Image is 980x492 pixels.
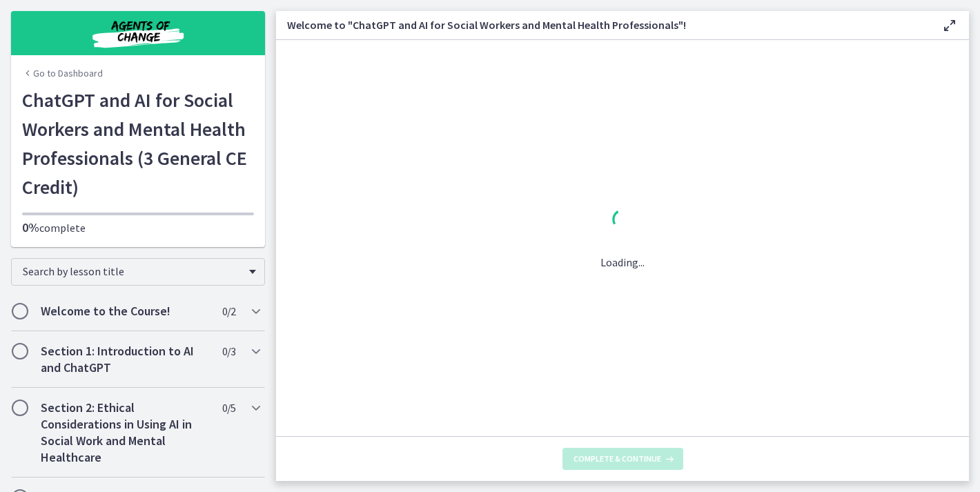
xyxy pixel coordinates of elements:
[22,219,254,236] p: complete
[22,219,39,235] span: 0%
[222,343,235,360] span: 0 / 3
[41,303,209,319] h2: Welcome to the Course!
[23,264,242,278] span: Search by lesson title
[22,86,254,201] h1: ChatGPT and AI for Social Workers and Mental Health Professionals (3 General CE Credit)
[41,400,209,466] h2: Section 2: Ethical Considerations in Using AI in Social Work and Mental Healthcare
[287,17,919,33] h3: Welcome to "ChatGPT and AI for Social Workers and Mental Health Professionals"!
[600,254,645,270] p: Loading...
[22,66,103,80] a: Go to Dashboard
[222,303,235,319] span: 0 / 2
[41,343,209,376] h2: Section 1: Introduction to AI and ChatGPT
[11,258,265,286] div: Search by lesson title
[574,453,661,464] span: Complete & continue
[55,17,221,50] img: Agents of Change
[222,400,235,416] span: 0 / 5
[600,206,645,237] div: 1
[562,448,683,470] button: Complete & continue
